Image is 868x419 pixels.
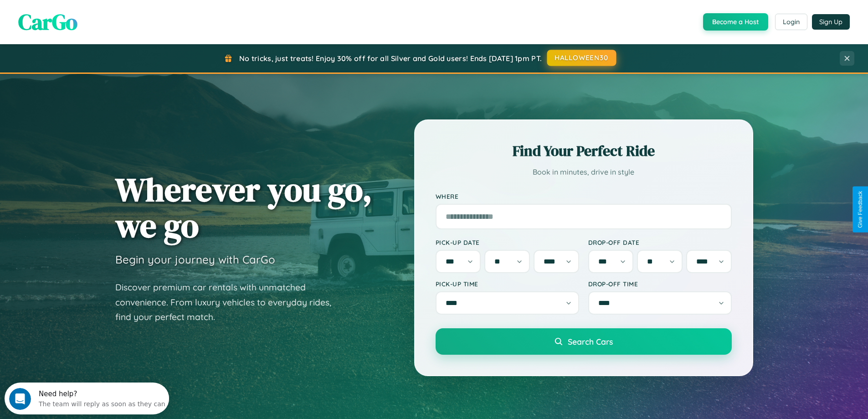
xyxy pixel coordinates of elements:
[568,336,613,347] span: Search Cars
[239,54,542,63] span: No tricks, just treats! Enjoy 30% off for all Silver and Gold users! Ends [DATE] 1pm PT.
[34,15,161,25] div: The team will reply as soon as they can
[588,238,732,246] label: Drop-off Date
[812,14,850,30] button: Sign Up
[703,13,768,31] button: Become a Host
[5,383,169,414] iframe: Intercom live chat discovery launcher
[9,388,31,410] iframe: Intercom live chat
[436,141,732,161] h2: Find Your Perfect Ride
[34,8,161,15] div: Need help?
[857,191,863,228] div: Give Feedback
[436,192,732,200] label: Where
[775,14,807,30] button: Login
[436,280,579,288] label: Pick-up Time
[115,171,372,243] h1: Wherever you go, we go
[436,238,579,246] label: Pick-up Date
[547,50,616,66] button: HALLOWEEN30
[588,280,732,288] label: Drop-off Time
[436,166,732,179] p: Book in minutes, drive in style
[4,4,169,29] div: Open Intercom Messenger
[115,253,275,266] h3: Begin your journey with CarGo
[18,7,77,37] span: CarGo
[115,280,343,325] p: Discover premium car rentals with unmatched convenience. From luxury vehicles to everyday rides, ...
[436,328,732,355] button: Search Cars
